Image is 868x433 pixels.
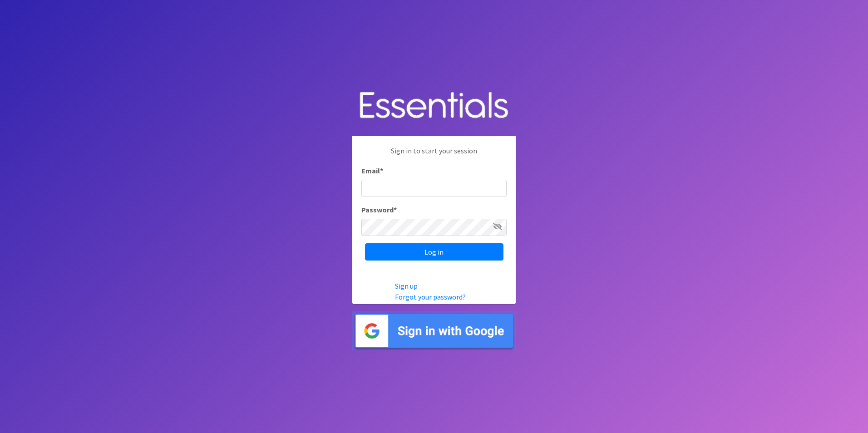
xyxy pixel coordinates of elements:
[361,165,383,176] label: Email
[352,83,516,129] img: Human Essentials
[395,292,466,301] a: Forgot your password?
[394,205,397,214] abbr: required
[361,145,507,165] p: Sign in to start your session
[365,243,503,261] input: Log in
[352,311,516,351] img: Sign in with Google
[361,204,397,215] label: Password
[380,166,383,175] abbr: required
[395,281,418,290] a: Sign up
